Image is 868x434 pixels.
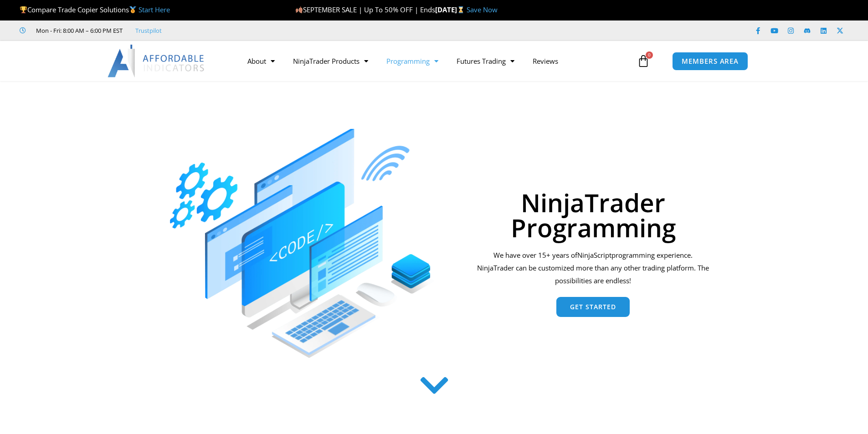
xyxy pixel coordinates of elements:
[108,45,205,77] img: LogoAI | Affordable Indicators – NinjaTrader
[474,190,712,240] h1: NinjaTrader Programming
[238,51,635,71] nav: Menu
[20,6,27,13] img: 🏆
[34,25,123,36] span: Mon - Fri: 8:00 AM – 6:00 PM EST
[135,25,162,36] a: Trustpilot
[524,51,567,71] a: Reviews
[672,52,748,71] a: MEMBERS AREA
[435,5,467,14] strong: [DATE]
[295,5,435,14] span: SEPTEMBER SALE | Up To 50% OFF | Ends
[477,250,709,285] span: programming experience. NinjaTrader can be customized more than any other trading platform. The p...
[646,51,653,59] span: 0
[682,58,739,65] span: MEMBERS AREA
[129,6,136,13] img: 🥇
[377,51,447,71] a: Programming
[170,129,434,358] img: programming 1 | Affordable Indicators – NinjaTrader
[457,6,464,13] img: ⌛
[577,250,611,260] span: NinjaScript
[139,5,170,14] a: Start Here
[623,48,663,74] a: 0
[20,5,170,14] span: Compare Trade Copier Solutions
[474,249,712,287] div: We have over 15+ years of
[296,6,303,13] img: 🍂
[284,51,377,71] a: NinjaTrader Products
[556,297,630,317] a: Get Started
[467,5,498,14] a: Save Now
[447,51,524,71] a: Futures Trading
[238,51,284,71] a: About
[570,304,616,310] span: Get Started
